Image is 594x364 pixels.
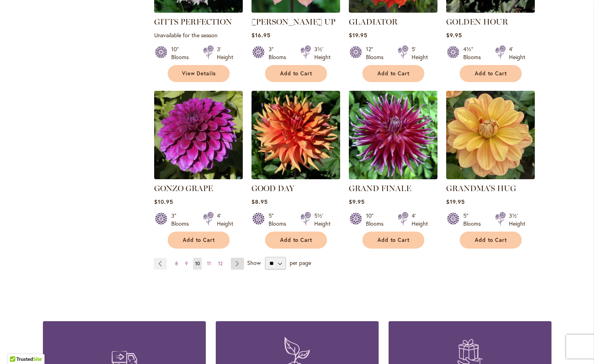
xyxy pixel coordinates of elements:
[265,65,327,82] button: Add to Cart
[217,212,233,228] div: 4' Height
[290,259,311,266] span: per page
[252,173,340,181] a: GOOD DAY
[207,261,211,266] span: 11
[252,184,294,193] a: GOOD DAY
[509,212,525,228] div: 3½' Height
[171,212,193,228] div: 3" Blooms
[154,198,173,205] span: $10.95
[349,91,437,179] img: Grand Finale
[446,17,508,27] a: GOLDEN HOUR
[265,232,327,249] button: Add to Cart
[217,45,233,61] div: 3' Height
[366,45,388,61] div: 12" Blooms
[173,258,180,270] a: 8
[463,212,486,228] div: 5" Blooms
[460,232,522,249] button: Add to Cart
[185,261,188,266] span: 9
[183,258,190,270] a: 9
[446,198,465,205] span: $19.95
[154,31,243,39] p: Unavailable for the season
[349,31,368,39] span: $19.95
[216,258,224,270] a: 12
[463,45,486,61] div: 4½" Blooms
[154,184,213,193] a: GONZO GRAPE
[182,70,216,77] span: View Details
[446,91,535,179] img: GRANDMA'S HUG
[252,7,340,14] a: GITTY UP
[247,259,261,266] span: Show
[171,45,193,61] div: 10" Blooms
[475,237,507,243] span: Add to Cart
[446,7,535,14] a: Golden Hour
[218,261,223,266] span: 12
[446,173,535,181] a: GRANDMA'S HUG
[6,336,28,358] iframe: Launch Accessibility Center
[362,232,424,249] button: Add to Cart
[154,7,243,14] a: GITTS PERFECTION
[377,237,410,243] span: Add to Cart
[168,65,230,82] a: View Details
[362,65,424,82] button: Add to Cart
[280,70,313,77] span: Add to Cart
[175,261,178,266] span: 8
[377,70,410,77] span: Add to Cart
[205,258,213,270] a: 11
[349,198,365,205] span: $9.95
[252,198,268,205] span: $8.95
[412,212,428,228] div: 4' Height
[168,232,230,249] button: Add to Cart
[349,173,437,181] a: Grand Finale
[349,17,398,27] a: GLADIATOR
[269,45,291,61] div: 3" Blooms
[366,212,388,228] div: 10" Blooms
[252,91,340,179] img: GOOD DAY
[475,70,507,77] span: Add to Cart
[154,173,243,181] a: GONZO GRAPE
[252,17,335,27] a: [PERSON_NAME] UP
[349,184,411,193] a: GRAND FINALE
[183,237,215,243] span: Add to Cart
[314,212,331,228] div: 5½' Height
[280,237,313,243] span: Add to Cart
[154,17,232,27] a: GITTS PERFECTION
[446,184,516,193] a: GRANDMA'S HUG
[412,45,428,61] div: 5' Height
[460,65,522,82] button: Add to Cart
[314,45,331,61] div: 3½' Height
[154,91,243,179] img: GONZO GRAPE
[269,212,291,228] div: 5" Blooms
[509,45,525,61] div: 4' Height
[252,31,271,39] span: $16.95
[349,7,437,14] a: Gladiator
[446,31,462,39] span: $9.95
[195,261,200,266] span: 10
